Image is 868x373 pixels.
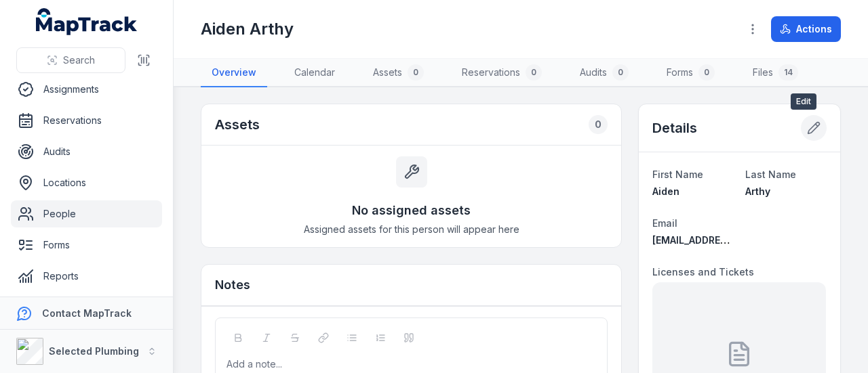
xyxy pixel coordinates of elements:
[215,276,250,294] h3: Notes
[652,118,697,137] h2: Details
[63,53,95,67] span: Search
[569,59,639,87] a: Audits0
[11,232,162,259] a: Forms
[652,234,816,246] span: [EMAIL_ADDRESS][DOMAIN_NAME]
[652,217,677,229] span: Email
[36,8,138,35] a: MapTrack
[352,201,471,220] h3: No assigned assets
[771,16,841,42] button: Actions
[742,59,809,87] a: Files14
[11,76,162,103] a: Assignments
[362,59,435,87] a: Assets0
[201,18,294,40] h1: Aiden Arthy
[49,345,139,357] strong: Selected Plumbing
[201,59,267,87] a: Overview
[526,64,542,81] div: 0
[16,47,125,73] button: Search
[408,64,424,81] div: 0
[11,138,162,165] a: Audits
[778,64,798,81] div: 14
[791,93,816,110] span: Edit
[11,107,162,134] a: Reservations
[652,185,679,197] span: Aiden
[215,115,260,134] h2: Assets
[283,59,346,87] a: Calendar
[451,59,553,87] a: Reservations0
[11,294,162,321] a: Alerts
[652,169,703,180] span: First Name
[11,169,162,196] a: Locations
[745,185,770,197] span: Arthy
[745,169,796,180] span: Last Name
[589,115,608,134] div: 0
[42,307,132,319] strong: Contact MapTrack
[11,200,162,227] a: People
[656,59,726,87] a: Forms0
[304,223,519,236] span: Assigned assets for this person will appear here
[612,64,629,81] div: 0
[11,263,162,290] a: Reports
[698,64,715,81] div: 0
[652,266,754,278] span: Licenses and Tickets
